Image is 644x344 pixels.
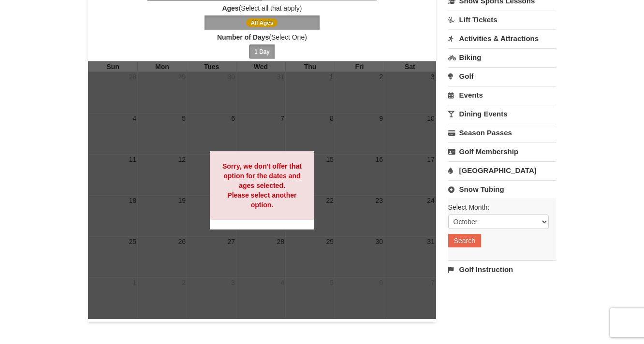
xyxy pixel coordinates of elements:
strong: Number of Days [217,33,269,41]
a: [GEOGRAPHIC_DATA] [448,161,556,179]
label: (Select One) [88,32,436,42]
a: Dining Events [448,105,556,123]
span: All Ages [246,18,278,27]
strong: Ages [222,4,238,12]
a: Events [448,86,556,104]
label: Select Month: [448,202,549,212]
a: Snow Tubing [448,180,556,198]
a: Season Passes [448,124,556,142]
button: 1 Day [249,44,275,59]
a: Golf Instruction [448,260,556,278]
label: (Select all that apply) [88,3,436,13]
button: All Ages [205,15,320,30]
a: Biking [448,48,556,66]
a: Golf Membership [448,143,556,160]
button: Search [448,234,481,247]
a: Lift Tickets [448,11,556,29]
a: Activities & Attractions [448,29,556,47]
a: Golf [448,67,556,85]
strong: Sorry, we don't offer that option for the dates and ages selected. Please select another option. [222,162,302,209]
